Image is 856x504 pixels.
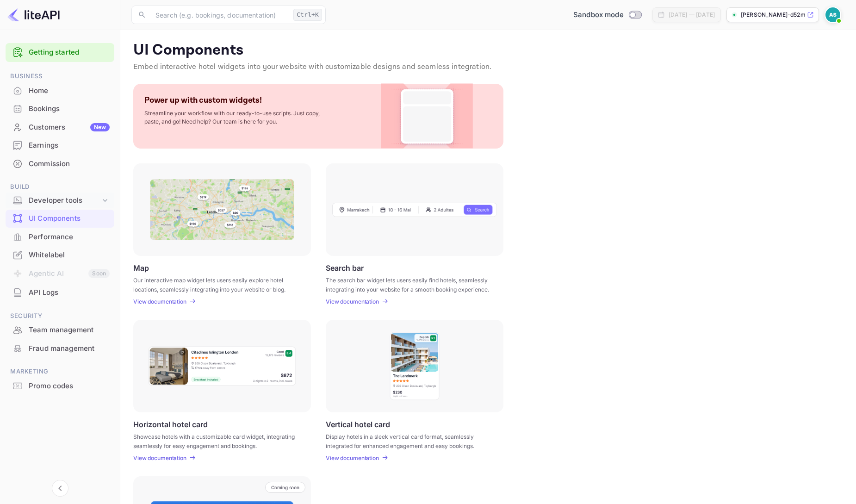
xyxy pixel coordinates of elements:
[825,7,840,22] img: Ajitesh Shukla
[326,276,492,292] p: The search bar widget lets users easily find hotels, seamlessly integrating into your website for...
[29,86,110,96] div: Home
[6,228,114,245] a: Performance
[326,263,364,272] p: Search bar
[669,11,715,19] div: [DATE] — [DATE]
[133,298,186,305] p: View documentation
[6,82,114,99] a: Home
[6,155,114,173] div: Commission
[6,100,114,118] div: Bookings
[326,454,382,461] a: View documentation
[150,6,290,24] input: Search (e.g. bookings, documentation)
[133,432,299,449] p: Showcase hotels with a customizable card widget, integrating seamlessly for easy engagement and b...
[332,202,497,217] img: Search Frame
[144,95,262,106] p: Power up with custom widgets!
[29,122,110,133] div: Customers
[6,246,114,264] div: Whitelabel
[29,47,110,58] a: Getting started
[29,140,110,151] div: Earnings
[6,311,114,321] span: Security
[6,193,114,209] div: Developer tools
[6,155,114,172] a: Commission
[90,123,110,131] div: New
[133,298,189,305] a: View documentation
[6,210,114,227] a: UI Components
[6,137,114,154] a: Earnings
[133,276,299,292] p: Our interactive map widget lets users easily explore hotel locations, seamlessly integrating into...
[29,325,110,336] div: Team management
[271,485,299,490] p: Coming soon
[6,321,114,338] a: Team management
[133,263,149,272] p: Map
[29,195,100,206] div: Developer tools
[52,480,68,497] button: Collapse navigation
[6,246,114,263] a: Whitelabel
[133,420,208,429] p: Horizontal hotel card
[29,343,110,354] div: Fraud management
[133,41,843,60] p: UI Components
[6,137,114,155] div: Earnings
[6,210,114,228] div: UI Components
[6,118,114,137] div: CustomersNew
[390,84,465,149] img: Custom Widget PNG
[6,284,114,302] div: API Logs
[6,367,114,377] span: Marketing
[6,82,114,100] div: Home
[326,298,379,305] p: View documentation
[29,159,110,169] div: Commission
[6,377,114,395] div: Promo codes
[6,182,114,192] span: Build
[741,11,805,19] p: [PERSON_NAME]-d52m6.n...
[29,232,110,243] div: Performance
[29,213,110,224] div: UI Components
[573,10,624,20] span: Sandbox mode
[293,9,322,21] div: Ctrl+K
[6,284,114,301] a: API Logs
[326,454,379,461] p: View documentation
[133,62,843,73] p: Embed interactive hotel widgets into your website with customizable designs and seamless integrat...
[6,43,114,62] div: Getting started
[6,321,114,339] div: Team management
[389,331,440,401] img: Vertical hotel card Frame
[29,381,110,392] div: Promo codes
[570,10,645,20] div: Switch to Production mode
[6,228,114,246] div: Performance
[133,454,186,461] p: View documentation
[133,454,189,461] a: View documentation
[326,432,492,449] p: Display hotels in a sleek vertical card format, seamlessly integrated for enhanced engagement and...
[326,420,390,429] p: Vertical hotel card
[29,104,110,114] div: Bookings
[29,250,110,261] div: Whitelabel
[6,71,114,81] span: Business
[326,298,382,305] a: View documentation
[6,340,114,358] div: Fraud management
[6,340,114,357] a: Fraud management
[144,109,329,126] p: Streamline your workflow with our ready-to-use scripts. Just copy, paste, and go! Need help? Our ...
[29,287,110,298] div: API Logs
[148,346,297,386] img: Horizontal hotel card Frame
[150,179,294,240] img: Map Frame
[7,7,60,22] img: LiteAPI logo
[6,377,114,394] a: Promo codes
[6,118,114,136] a: CustomersNew
[6,100,114,117] a: Bookings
